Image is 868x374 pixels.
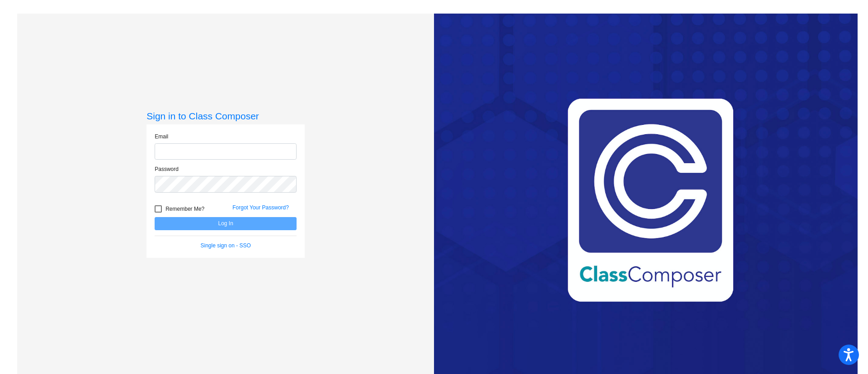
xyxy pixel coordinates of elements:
[155,165,179,173] label: Password
[155,217,297,230] button: Log In
[201,242,251,249] a: Single sign on - SSO
[165,204,204,214] span: Remember Me?
[232,204,289,211] a: Forgot Your Password?
[146,110,305,122] h3: Sign in to Class Composer
[155,133,168,141] label: Email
